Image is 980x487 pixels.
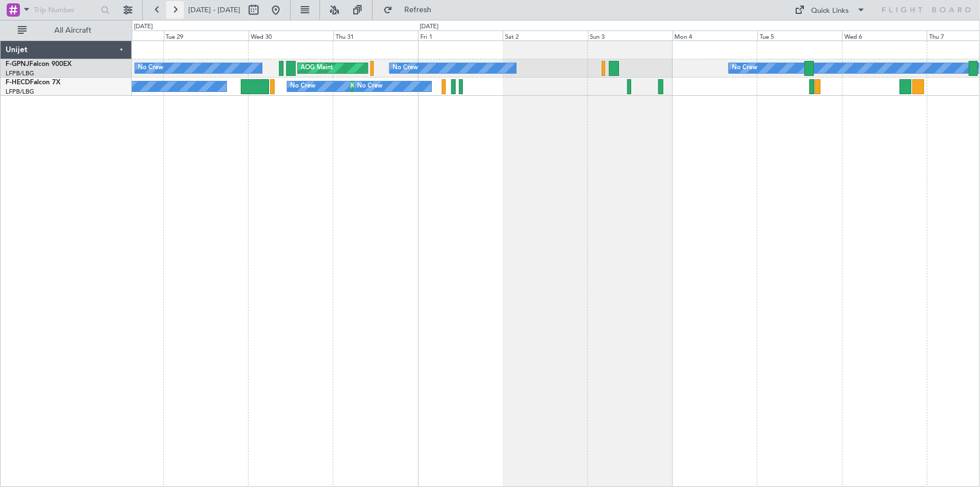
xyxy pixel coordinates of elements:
[812,6,849,17] div: Quick Links
[290,78,316,95] div: No Crew
[29,27,117,34] span: All Aircraft
[790,1,871,19] button: Quick Links
[6,61,29,68] span: F-GPNJ
[6,69,34,78] a: LFPB/LBG
[842,30,927,40] div: Wed 6
[188,5,240,15] span: [DATE] - [DATE]
[138,60,163,76] div: No Crew
[301,60,333,76] div: AOG Maint
[6,88,34,96] a: LFPB/LBG
[757,30,842,40] div: Tue 5
[673,30,757,40] div: Mon 4
[588,30,673,40] div: Sun 3
[333,30,418,40] div: Thu 31
[393,60,418,76] div: No Crew
[503,30,587,40] div: Sat 2
[6,79,30,86] span: F-HECD
[357,78,383,95] div: No Crew
[6,79,60,86] a: F-HECDFalcon 7X
[249,30,333,40] div: Wed 30
[378,1,445,19] button: Refresh
[12,22,120,39] button: All Aircraft
[6,61,71,68] a: F-GPNJFalcon 900EX
[420,22,439,32] div: [DATE]
[418,30,503,40] div: Fri 1
[732,60,757,76] div: No Crew
[164,30,249,40] div: Tue 29
[395,6,441,14] span: Refresh
[134,22,153,32] div: [DATE]
[34,2,97,18] input: Trip Number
